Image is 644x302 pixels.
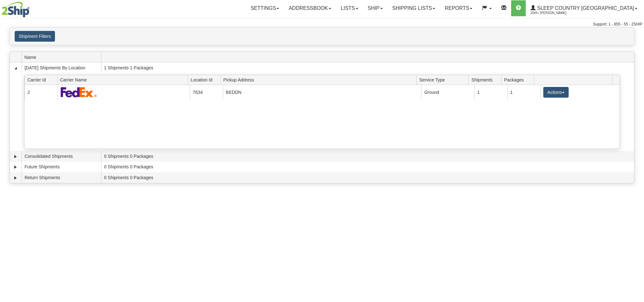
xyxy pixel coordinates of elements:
[2,22,642,27] div: Support: 1 - 855 - 55 - 2SHIP
[101,151,634,162] td: 0 Shipments 0 Packages
[101,172,634,183] td: 0 Shipments 0 Packages
[24,52,101,62] span: Name
[27,75,57,85] span: Carrier Id
[526,0,642,16] a: Sleep Country [GEOGRAPHIC_DATA] 2044 / [PERSON_NAME]
[12,164,19,170] a: Expand
[22,62,101,73] td: [DATE] Shipments By Location
[474,85,507,99] td: 1
[336,0,363,16] a: Lists
[504,75,534,85] span: Packages
[536,5,634,11] span: Sleep Country [GEOGRAPHIC_DATA]
[24,85,58,99] td: 2
[2,2,30,18] img: logo2044.jpg
[531,10,578,16] span: 2044 / [PERSON_NAME]
[421,85,474,99] td: Ground
[363,0,387,16] a: Ship
[284,0,336,16] a: Addressbook
[387,0,440,16] a: Shipping lists
[507,85,540,99] td: 1
[12,175,19,181] a: Expand
[101,162,634,172] td: 0 Shipments 0 Packages
[12,153,19,160] a: Expand
[22,162,101,172] td: Future Shipments
[471,75,501,85] span: Shipments
[419,75,469,85] span: Service Type
[543,87,569,98] button: Actions
[61,87,97,97] img: FedEx Express®
[191,75,221,85] span: Location Id
[60,75,188,85] span: Carrier Name
[101,62,634,73] td: 1 Shipments 1 Packages
[440,0,477,16] a: Reports
[190,85,223,99] td: 7634
[246,0,284,16] a: Settings
[22,151,101,162] td: Consolidated Shipments
[223,85,421,99] td: BEDDN
[223,75,417,85] span: Pickup Address
[22,172,101,183] td: Return Shipments
[15,31,55,42] button: Shipment Filters
[12,65,19,71] a: Collapse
